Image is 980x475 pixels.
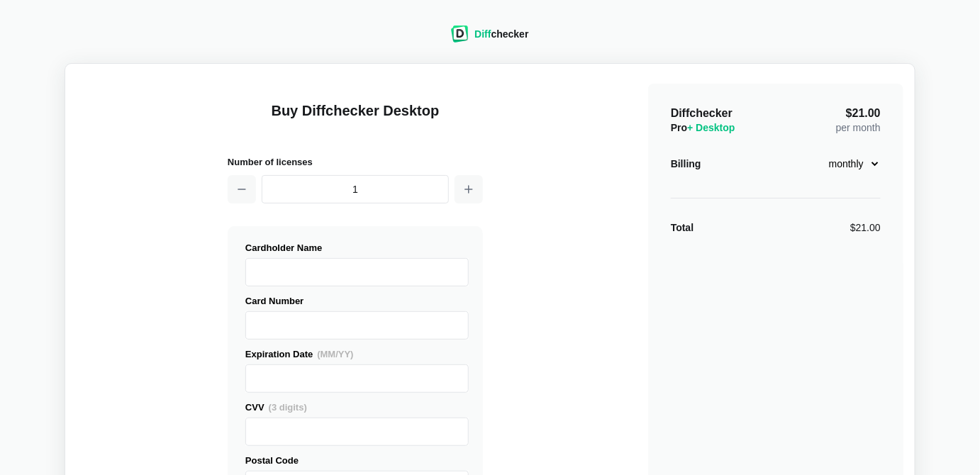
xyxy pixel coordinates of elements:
div: Expiration Date [245,347,469,362]
div: Postal Code [245,453,469,468]
strong: Total [671,222,694,233]
iframe: Secure Credit Card Frame - Expiration Date [252,365,462,392]
div: $21.00 [850,220,881,235]
div: CVV [245,400,469,415]
h2: Number of licenses [228,155,483,169]
input: 1 [262,175,449,203]
div: checker [474,27,528,41]
span: + Desktop [687,122,735,133]
iframe: Secure Credit Card Frame - Credit Card Number [252,312,462,339]
span: Diff [474,28,491,40]
div: Billing [671,157,701,171]
div: per month [836,106,881,135]
iframe: To enrich screen reader interactions, please activate Accessibility in Grammarly extension settings [252,259,462,286]
img: Diffchecker logo [451,26,469,43]
span: Diffchecker [671,107,733,119]
div: Card Number [245,294,469,308]
div: Cardholder Name [245,240,469,255]
span: $21.00 [846,108,881,119]
h1: Buy Diffchecker Desktop [228,101,483,138]
span: (3 digits) [269,402,307,413]
iframe: Secure Credit Card Frame - CVV [252,418,462,445]
a: Diffchecker logoDiffchecker [451,33,528,45]
span: (MM/YY) [317,349,353,359]
span: Pro [671,122,735,133]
